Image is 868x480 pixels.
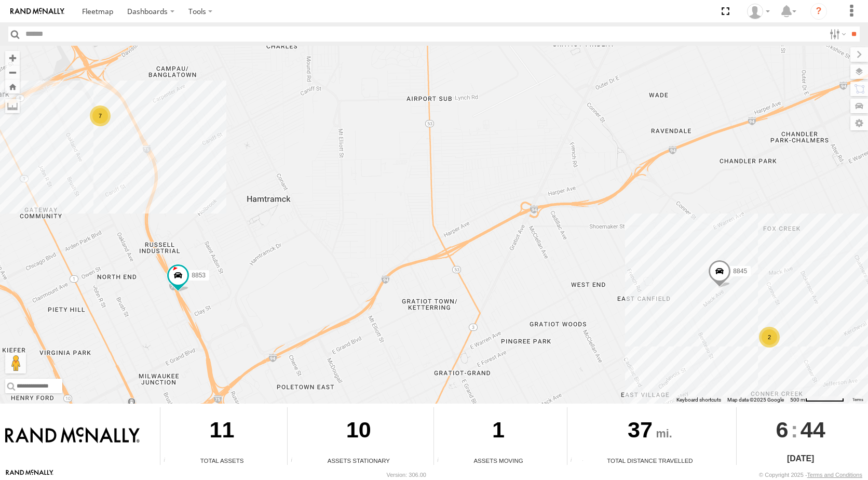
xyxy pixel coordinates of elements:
[434,457,450,465] div: Total number of assets current in transit.
[288,457,303,465] div: Total number of assets current stationary.
[790,397,805,403] span: 500 m
[852,397,863,402] a: Terms (opens in new tab)
[160,457,176,465] div: Total number of Enabled Assets
[727,397,784,403] span: Map data ©2025 Google
[387,472,426,478] div: Version: 306.00
[567,456,733,465] div: Total Distance Travelled
[759,472,862,478] div: © Copyright 2025 -
[5,51,20,65] button: Zoom in
[288,407,430,456] div: 10
[160,407,283,456] div: 11
[567,407,733,456] div: 37
[825,26,848,42] label: Search Filter Options
[759,327,780,348] div: 2
[776,407,789,452] span: 6
[807,472,862,478] a: Terms and Conditions
[737,407,864,452] div: :
[434,456,563,465] div: Assets Moving
[5,79,20,94] button: Zoom Home
[743,4,774,19] div: Valeo Dash
[288,456,430,465] div: Assets Stationary
[5,65,20,79] button: Zoom out
[676,396,721,404] button: Keyboard shortcuts
[192,272,206,279] span: 8853
[810,3,827,20] i: ?
[850,116,868,130] label: Map Settings
[733,267,747,274] span: 8845
[567,457,583,465] div: Total distance travelled by all assets within specified date range and applied filters
[5,427,140,445] img: Rand McNally
[6,470,53,480] a: Visit our Website
[434,407,563,456] div: 1
[801,407,825,452] span: 44
[10,8,64,15] img: rand-logo.svg
[5,99,20,113] label: Measure
[160,456,283,465] div: Total Assets
[90,105,111,126] div: 7
[737,452,864,465] div: [DATE]
[787,396,847,404] button: Map Scale: 500 m per 71 pixels
[5,353,26,374] button: Drag Pegman onto the map to open Street View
